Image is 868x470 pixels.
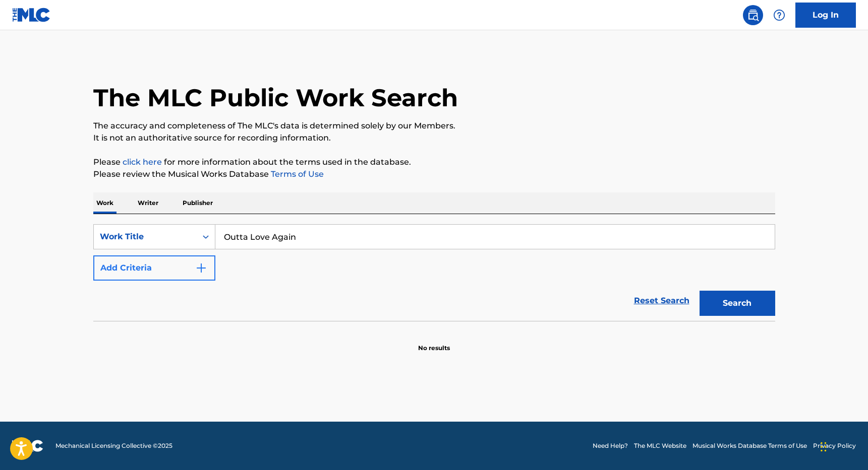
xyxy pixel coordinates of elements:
a: click here [123,157,162,167]
span: Mechanical Licensing Collective © 2025 [55,441,172,450]
div: Help [769,5,789,25]
p: Please for more information about the terms used in the database. [93,156,775,168]
p: Publisher [180,192,216,214]
p: No results [418,331,450,353]
img: 9d2ae6d4665cec9f34b9.svg [195,262,207,274]
a: Reset Search [629,290,695,312]
p: Please review the Musical Works Database [93,168,775,180]
button: Add Criteria [93,255,215,281]
a: Musical Works Database Terms of Use [692,441,807,450]
p: The accuracy and completeness of The MLC's data is determined solely by our Members. [93,120,775,132]
p: Writer [135,192,161,214]
h1: The MLC Public Work Search [93,83,458,113]
div: Work Title [100,231,191,243]
p: It is not an authoritative source for recording information. [93,132,775,144]
a: Need Help? [593,441,628,450]
iframe: Chat Widget [818,422,868,470]
a: The MLC Website [634,441,686,450]
a: Public Search [743,5,763,25]
img: logo [12,440,43,452]
a: Privacy Policy [813,441,856,450]
form: Search Form [93,224,775,321]
div: Drag [821,432,827,462]
button: Search [700,291,775,316]
a: Terms of Use [269,169,324,179]
img: search [747,9,759,21]
p: Work [93,192,117,214]
img: MLC Logo [12,8,51,22]
img: help [773,9,785,21]
a: Log In [795,3,856,28]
